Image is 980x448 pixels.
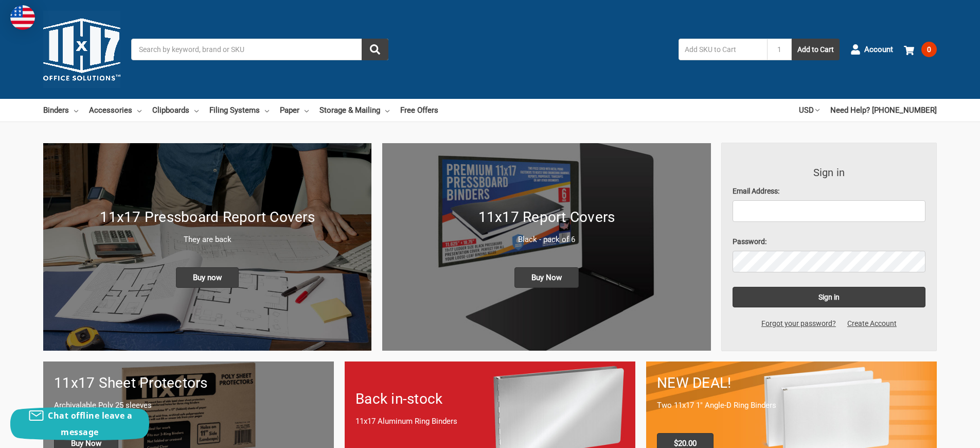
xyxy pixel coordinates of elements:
input: Search by keyword, brand or SKU [131,39,388,60]
a: Free Offers [400,99,438,122]
p: Two 11x17 1" Angle-D Ring Binders [657,400,926,411]
a: New 11x17 Pressboard Binders 11x17 Pressboard Report Covers They are back Buy now [43,143,371,351]
button: Chat offline leave a message [10,407,149,440]
a: Clipboards [152,99,199,122]
img: duty and tax information for United States [10,5,35,30]
span: 0 [921,42,937,57]
a: Storage & Mailing [319,99,389,122]
h1: 11x17 Report Covers [393,206,700,228]
img: 11x17 Report Covers [382,143,710,351]
h1: 11x17 Sheet Protectors [54,372,323,394]
a: Create Account [842,318,902,329]
input: Sign in [733,287,926,307]
h3: Sign in [733,165,926,180]
a: Binders [43,99,78,122]
input: Add SKU to Cart [679,39,767,60]
p: 11x17 Aluminum Ring Binders [355,416,625,427]
a: Accessories [89,99,141,122]
span: Buy Now [514,267,579,288]
p: They are back [54,234,361,246]
a: Forgot your password? [756,318,842,329]
button: Add to Cart [792,39,840,60]
p: Archivalable Poly 25 sleeves [54,400,323,411]
h1: 11x17 Pressboard Report Covers [54,206,361,228]
label: Email Address: [733,186,926,197]
span: Account [864,44,893,56]
a: Need Help? [PHONE_NUMBER] [830,99,937,122]
a: 0 [904,36,937,63]
a: Paper [280,99,309,122]
a: 11x17 Report Covers 11x17 Report Covers Black - pack of 6 Buy Now [382,143,710,351]
span: Buy now [176,267,239,288]
img: 11x17.com [43,11,120,88]
span: Chat offline leave a message [48,410,132,438]
label: Password: [733,236,926,247]
p: Black - pack of 6 [393,234,700,246]
h1: NEW DEAL! [657,372,926,394]
a: Account [850,36,893,63]
a: USD [799,99,819,122]
a: Filing Systems [209,99,269,122]
img: New 11x17 Pressboard Binders [43,143,371,351]
h1: Back in-stock [355,388,625,410]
